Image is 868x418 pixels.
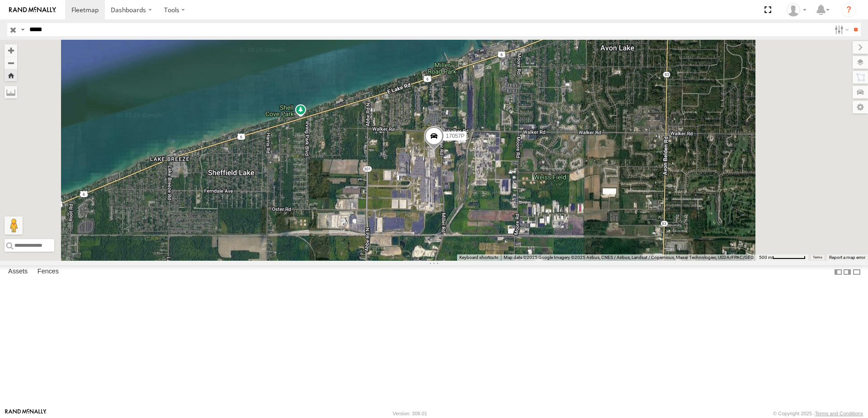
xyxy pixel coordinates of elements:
button: Map Scale: 500 m per 70 pixels [756,254,808,261]
label: Fences [33,266,63,278]
div: © Copyright 2025 - [773,411,863,416]
button: Drag Pegman onto the map to open Street View [5,216,23,235]
img: rand-logo.svg [9,7,56,13]
button: Zoom Home [5,69,17,81]
label: Search Query [19,23,26,36]
button: Zoom in [5,44,17,56]
label: Map Settings [853,101,868,113]
label: Dock Summary Table to the Left [834,265,843,278]
label: Measure [5,86,17,99]
label: Search Filter Options [831,23,850,36]
a: Terms and Conditions [815,411,863,416]
label: Hide Summary Table [852,265,861,278]
span: 17057P [446,132,464,139]
i: ? [842,3,856,17]
label: Assets [4,266,32,278]
button: Zoom out [5,56,17,69]
button: Keyboard shortcuts [459,254,498,261]
label: Dock Summary Table to the Right [843,265,852,278]
a: Report a map error [829,255,865,260]
span: Map data ©2025 Google Imagery ©2025 Airbus, CNES / Airbus, Landsat / Copernicus, Maxar Technologi... [504,255,754,260]
span: 500 m [759,255,772,260]
a: Terms (opens in new tab) [813,256,822,259]
a: Visit our Website [5,409,47,418]
div: Version: 308.01 [393,411,427,416]
div: Paul Withrow [783,3,810,17]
